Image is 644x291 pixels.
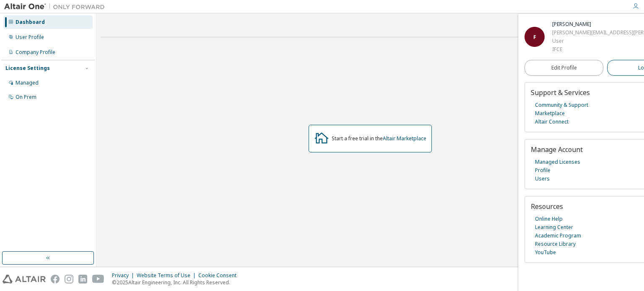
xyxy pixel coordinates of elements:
img: altair_logo.svg [3,275,46,283]
a: Resource Library [535,240,576,248]
img: Altair One [4,3,109,11]
a: Marketplace [535,109,565,118]
a: Managed Licenses [535,158,580,166]
a: Profile [535,166,551,175]
a: Altair Connect [535,118,569,126]
p: © 2025 Altair Engineering, Inc. All Rights Reserved. [112,279,241,286]
span: Edit Profile [551,64,577,71]
div: Company Profile [16,49,55,56]
div: On Prem [16,94,36,100]
a: Users [535,175,550,183]
div: Managed [16,80,39,86]
div: Dashboard [16,19,45,26]
a: Edit Profile [525,60,603,76]
a: YouTube [535,248,556,257]
img: linkedin.svg [78,275,87,283]
span: Manage Account [531,145,583,154]
img: youtube.svg [92,275,104,283]
a: Academic Program [535,232,581,240]
div: Start a free trial in the [332,135,426,142]
div: Website Terms of Use [137,272,198,279]
a: Online Help [535,215,563,223]
div: User Profile [16,34,44,41]
span: Resources [531,202,563,211]
span: Support & Services [531,88,590,97]
img: facebook.svg [51,275,60,283]
img: instagram.svg [65,275,73,283]
div: License Settings [5,65,50,72]
div: Privacy [112,272,137,279]
span: F [533,33,536,41]
a: Community & Support [535,101,588,109]
a: Altair Marketplace [383,135,426,142]
div: Cookie Consent [198,272,241,279]
a: Learning Center [535,223,573,232]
